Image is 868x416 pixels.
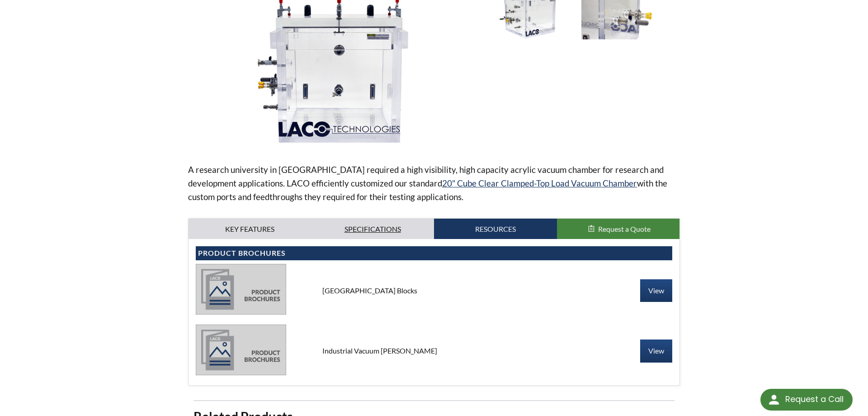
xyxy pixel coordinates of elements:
[442,178,637,188] a: 20" Cube Clear Clamped-Top Load Vacuum Chamber
[188,163,680,204] p: A research university in [GEOGRAPHIC_DATA] required a high visibility, high capacity acrylic vacu...
[760,389,853,411] div: Request a Call
[196,264,286,315] img: product_brochures-81b49242bb8394b31c113ade466a77c846893fb1009a796a1a03a1a1c57cbc37.jpg
[198,249,670,258] h4: Product Brochures
[598,225,651,233] span: Request a Quote
[315,346,553,356] div: Industrial Vacuum [PERSON_NAME]
[785,389,844,410] div: Request a Call
[196,325,286,375] img: product_brochures-81b49242bb8394b31c113ade466a77c846893fb1009a796a1a03a1a1c57cbc37.jpg
[189,219,311,239] a: Key Features
[315,286,553,296] div: [GEOGRAPHIC_DATA] Blocks
[767,392,781,407] img: round button
[557,219,680,239] button: Request a Quote
[311,219,434,239] a: Specifications
[640,339,672,362] a: View
[640,279,672,302] a: View
[434,219,557,239] a: Resources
